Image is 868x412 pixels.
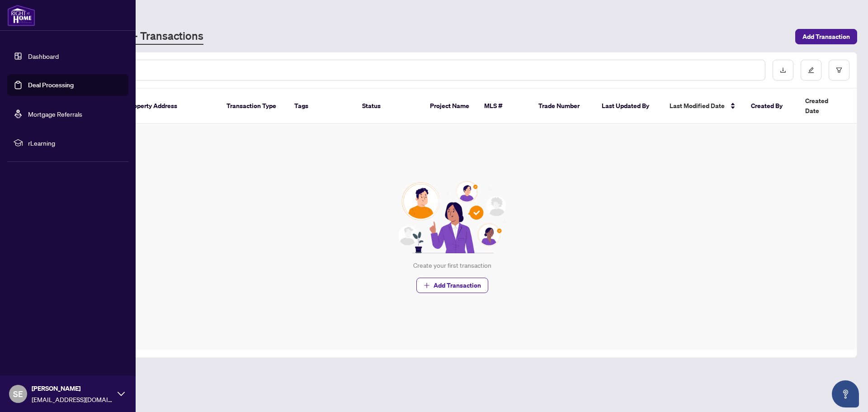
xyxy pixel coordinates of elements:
th: Project Name [423,89,477,124]
th: Last Modified Date [662,89,744,124]
span: filter [836,67,842,73]
th: MLS # [477,89,531,124]
span: Last Modified Date [670,101,725,111]
th: Last Updated By [594,89,662,124]
th: Status [355,89,423,124]
span: [PERSON_NAME] [32,384,113,393]
button: edit [801,60,821,81]
div: Create your first transaction [413,260,491,270]
img: logo [7,5,35,26]
span: plus [424,282,430,289]
button: filter [829,60,849,81]
span: Add Transaction [802,29,850,44]
span: [EMAIL_ADDRESS][DOMAIN_NAME] [32,394,113,404]
span: Created Date [805,96,843,116]
th: Created By [744,89,798,124]
th: Tags [287,89,355,124]
img: Null State Icon [394,181,510,253]
span: Add Transaction [434,278,481,293]
span: SE [13,388,23,400]
span: download [780,67,786,73]
th: Created Date [798,89,861,124]
button: Open asap [832,380,859,407]
a: Deal Processing [28,81,74,89]
button: Add Transaction [416,278,488,293]
button: Add Transaction [795,29,857,44]
span: edit [808,67,814,73]
a: Mortgage Referrals [28,110,82,118]
th: Transaction Type [219,89,287,124]
th: Property Address [120,89,219,124]
a: Dashboard [28,52,59,60]
span: rLearning [28,138,122,148]
th: Trade Number [531,89,594,124]
button: download [773,60,793,81]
